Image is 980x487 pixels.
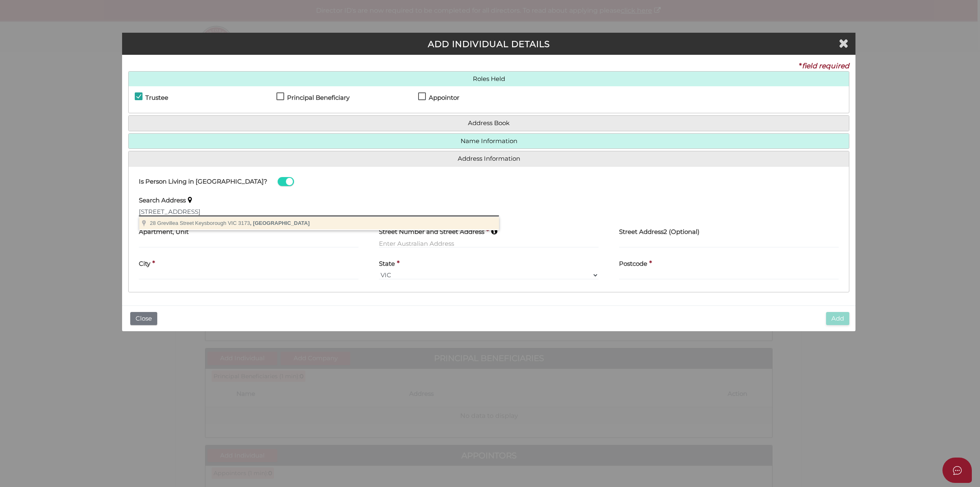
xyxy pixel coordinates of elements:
[942,458,972,483] button: Open asap
[139,197,186,204] h4: Search Address
[150,220,156,226] span: 28
[379,239,599,248] input: Enter Australian Address
[379,229,484,236] h4: Street Number and Street Address
[379,260,395,267] h4: State
[491,228,497,235] i: Keep typing in your address(including suburb) until it appears
[195,220,310,226] span: , [GEOGRAPHIC_DATA]
[228,220,237,226] span: VIC
[135,138,843,145] a: Name Information
[139,207,499,216] input: Enter Address
[195,220,227,226] span: Keysborough
[139,229,189,236] h4: Apartment, Unit
[157,220,194,226] span: Grevillea Street
[619,229,699,236] h4: Street Address2 (Optional)
[188,196,192,203] i: Keep typing in your address(including suburb) until it appears
[619,260,647,267] h4: Postcode
[135,155,843,162] a: Address Information
[139,178,267,185] h4: Is Person Living in [GEOGRAPHIC_DATA]?
[238,220,250,226] span: 3173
